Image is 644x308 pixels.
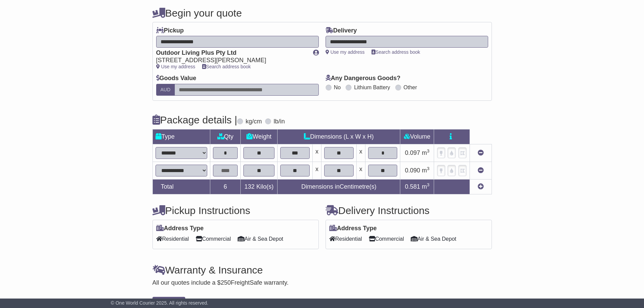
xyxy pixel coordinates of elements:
[152,205,319,216] h4: Pickup Instructions
[478,149,484,156] a: Remove this item
[210,129,241,144] td: Qty
[313,144,321,162] td: x
[152,114,237,125] h4: Package details |
[400,129,434,144] td: Volume
[369,234,404,244] span: Commercial
[478,167,484,174] a: Remove this item
[427,182,430,187] sup: 3
[152,7,492,19] h4: Begin your quote
[404,84,417,91] label: Other
[240,179,277,194] td: Kilo(s)
[356,162,365,179] td: x
[156,234,189,244] span: Residential
[152,179,210,194] td: Total
[202,64,251,69] a: Search address book
[329,234,362,244] span: Residential
[152,279,492,287] div: All our quotes include a $ FreightSafe warranty.
[427,148,430,153] sup: 3
[156,84,175,96] label: AUD
[405,167,420,174] span: 0.090
[156,75,196,82] label: Goods Value
[326,205,492,216] h4: Delivery Instructions
[372,49,420,55] a: Search address book
[196,234,231,244] span: Commercial
[326,75,401,82] label: Any Dangerous Goods?
[422,149,430,156] span: m
[356,144,365,162] td: x
[111,300,209,306] span: © One World Courier 2025. All rights reserved.
[411,234,456,244] span: Air & Sea Depot
[422,167,430,174] span: m
[334,84,341,91] label: No
[329,225,377,232] label: Address Type
[240,129,277,144] td: Weight
[405,149,420,156] span: 0.097
[152,129,210,144] td: Type
[238,234,283,244] span: Air & Sea Depot
[427,166,430,171] sup: 3
[354,84,390,91] label: Lithium Battery
[156,64,195,69] a: Use my address
[326,27,357,34] label: Delivery
[273,118,285,125] label: lb/in
[156,225,204,232] label: Address Type
[152,264,492,276] h4: Warranty & Insurance
[478,183,484,190] a: Add new item
[245,118,262,125] label: kg/cm
[244,183,255,190] span: 132
[313,162,321,179] td: x
[422,183,430,190] span: m
[278,129,400,144] td: Dimensions (L x W x H)
[278,179,400,194] td: Dimensions in Centimetre(s)
[156,49,306,57] div: Outdoor Living Plus Pty Ltd
[210,179,241,194] td: 6
[326,49,365,55] a: Use my address
[221,279,231,286] span: 250
[156,27,184,34] label: Pickup
[156,57,306,64] div: [STREET_ADDRESS][PERSON_NAME]
[405,183,420,190] span: 0.581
